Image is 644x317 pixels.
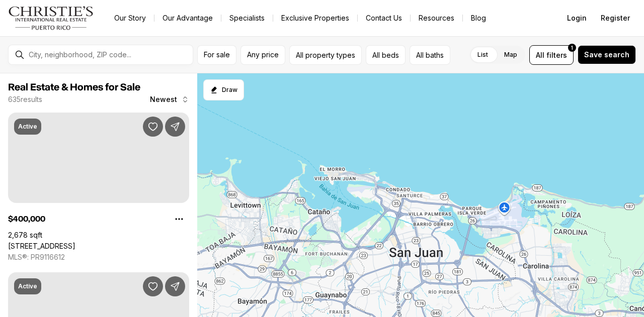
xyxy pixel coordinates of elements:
[529,45,574,65] button: Allfilters1
[144,89,195,110] button: Newest
[273,11,357,25] a: Exclusive Properties
[358,11,410,25] button: Contact Us
[240,45,285,65] button: Any price
[18,282,37,290] p: Active
[463,11,494,25] a: Blog
[143,117,163,137] button: Save Property: 4RN8 CALLE VIA 37
[8,95,42,103] p: 635 results
[247,51,279,59] span: Any price
[578,45,636,64] button: Save search
[496,46,525,64] label: Map
[204,51,230,59] span: For sale
[203,79,244,100] button: Start drawing
[8,82,140,92] span: Real Estate & Homes for Sale
[143,276,163,296] button: Save Property: 4D53 Playera Lomas Verdes 4D53 PLAYERA LOMAS VERDES
[150,95,177,103] span: Newest
[595,8,636,28] button: Register
[469,46,496,64] label: List
[289,45,362,65] button: All property types
[411,11,462,25] a: Resources
[169,209,189,229] button: Property options
[561,8,593,28] button: Login
[546,50,567,60] span: filters
[154,11,221,25] a: Our Advantage
[106,11,154,25] a: Our Story
[8,6,94,30] img: logo
[536,50,544,60] span: All
[18,123,37,131] p: Active
[221,11,273,25] a: Specialists
[567,14,587,22] span: Login
[571,44,573,52] span: 1
[410,45,450,65] button: All baths
[601,14,630,22] span: Register
[366,45,406,65] button: All beds
[197,45,236,65] button: For sale
[584,51,629,59] span: Save search
[8,242,75,251] a: 4RN8 CALLE VIA 37, CAROLINA PR, 00983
